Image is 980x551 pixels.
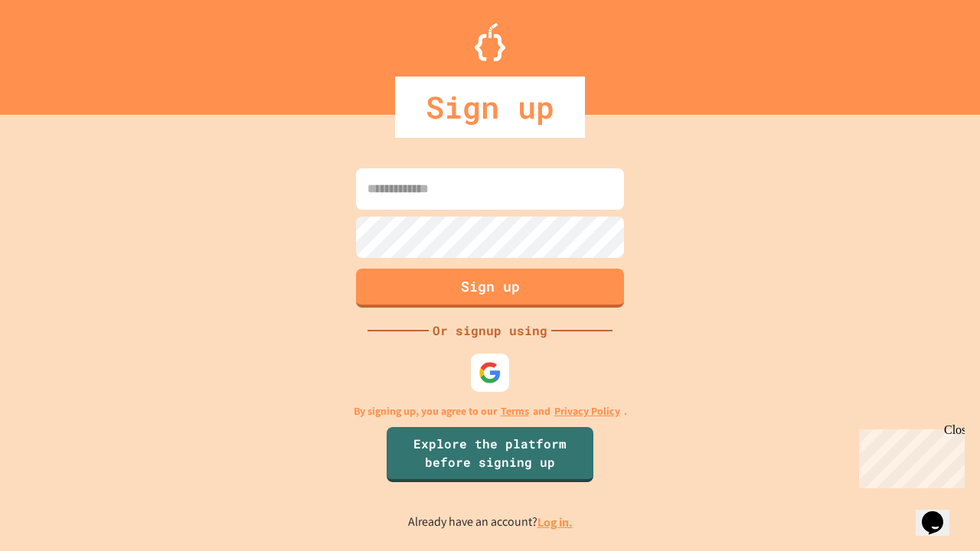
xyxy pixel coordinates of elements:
[554,403,620,419] a: Privacy Policy
[501,403,529,419] a: Terms
[387,427,593,482] a: Explore the platform before signing up
[475,23,505,61] img: Logo.svg
[537,514,573,530] a: Log in.
[356,269,624,308] button: Sign up
[395,77,585,138] div: Sign up
[916,490,965,536] iframe: chat widget
[354,403,627,419] p: By signing up, you agree to our and .
[853,423,965,488] iframe: chat widget
[6,6,106,97] div: Chat with us now!Close
[429,321,551,340] div: Or signup using
[408,513,573,532] p: Already have an account?
[479,361,501,384] img: google-icon.svg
